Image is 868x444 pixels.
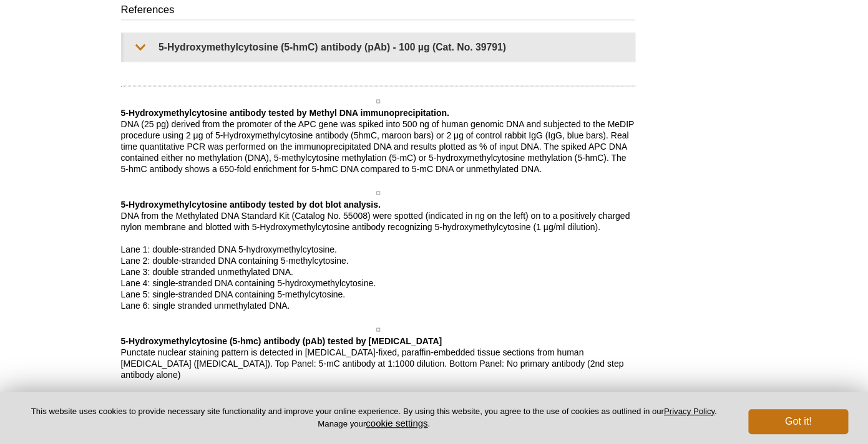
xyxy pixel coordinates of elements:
h3: References [121,2,635,20]
img: 5-Hydroxymethylcytosine (5-hmC) antibody (pAb) tested by immunohistochemistry. [376,327,380,331]
p: DNA from the Methylated DNA Standard Kit (Catalog No. 55008) were spotted (indicated in ng on the... [121,198,635,311]
b: 5-Hydroxymethylcytosine antibody tested by Methyl DNA immunoprecipitation. [121,107,449,117]
b: 5-Hydroxymethylcytosine (5-hmc) antibody (pAb) tested by [MEDICAL_DATA] [121,335,442,345]
button: Got it! [748,409,848,434]
b: 5-Hydroxymethylcytosine antibody tested by dot blot analysis. [121,199,381,209]
p: DNA (25 pg) derived from the promoter of the APC gene was spiked into 500 ng of human genomic DNA... [121,107,635,174]
a: Privacy Policy [664,407,714,416]
img: 5-Hydroxymethylcytosine (5-hmC) antibody (pAb) tested by MeDIP analysis. [376,99,380,103]
button: cookie settings [366,418,427,428]
h4: 5-Hydroxymethylcytosine (5-hmC) antibody (pAb) - 100 µg (Cat. No. 39791) [124,33,635,61]
p: Punctate nuclear staining pattern is detected in [MEDICAL_DATA]-fixed, paraffin-embedded tissue s... [121,335,635,380]
img: 5-Hydroxymethylcytosine (5-hmC) antibody (pAb) tested by dot blot analysis. [376,191,380,195]
p: This website uses cookies to provide necessary site functionality and improve your online experie... [20,406,728,430]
